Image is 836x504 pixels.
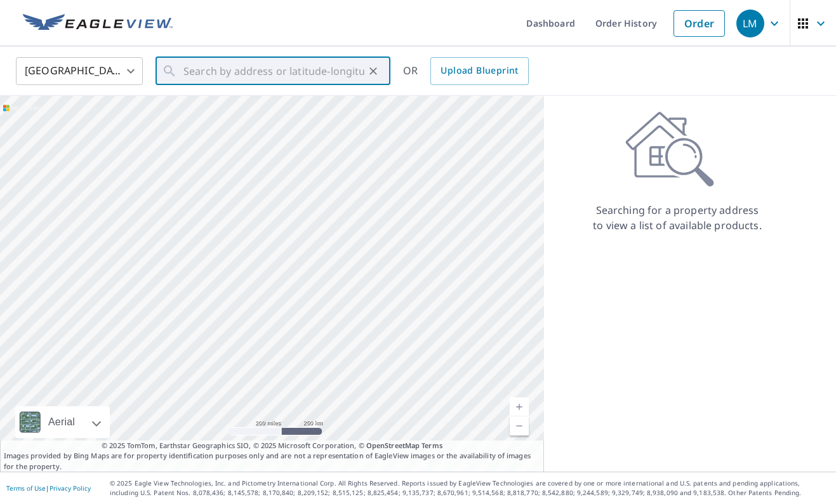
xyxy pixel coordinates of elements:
input: Search by address or latitude-longitude [183,53,364,89]
div: Aerial [44,406,79,438]
div: Aerial [15,406,110,438]
a: Terms [421,441,442,450]
img: EV Logo [23,14,173,33]
a: Current Level 5, Zoom Out [510,416,529,435]
a: Current Level 5, Zoom In [510,397,529,416]
div: [GEOGRAPHIC_DATA] [16,53,143,89]
p: © 2025 Eagle View Technologies, Inc. and Pictometry International Corp. All Rights Reserved. Repo... [110,479,830,498]
span: © 2025 TomTom, Earthstar Geographics SIO, © 2025 Microsoft Corporation, © [102,441,442,451]
button: Clear [364,62,382,80]
a: Order [673,10,725,37]
a: Privacy Policy [50,484,91,493]
a: Upload Blueprint [430,57,528,85]
p: Searching for a property address to view a list of available products. [592,202,762,233]
div: LM [736,10,764,37]
a: Terms of Use [6,484,46,493]
div: OR [403,57,529,85]
p: | [6,484,91,492]
a: OpenStreetMap [366,441,420,450]
span: Upload Blueprint [441,63,518,79]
